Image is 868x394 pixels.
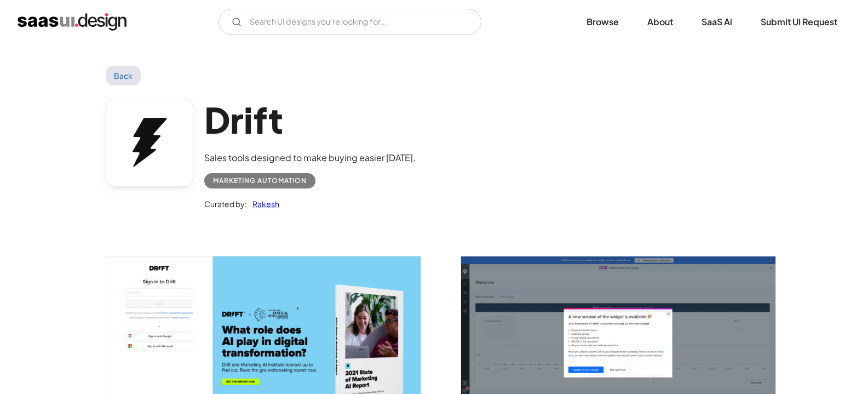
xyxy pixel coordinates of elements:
a: home [18,13,127,31]
a: About [634,10,686,34]
div: Marketing Automation [213,174,307,187]
form: Email Form [219,9,481,35]
a: Submit UI Request [748,10,850,34]
input: Search UI designs you're looking for... [219,9,481,35]
div: Curated by: [204,197,247,210]
a: Back [106,66,141,85]
a: Rakesh [247,197,279,210]
a: Browse [573,10,632,34]
a: SaaS Ai [688,10,745,34]
div: Sales tools designed to make buying easier [DATE]. [204,151,416,164]
h1: Drift [204,99,416,141]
